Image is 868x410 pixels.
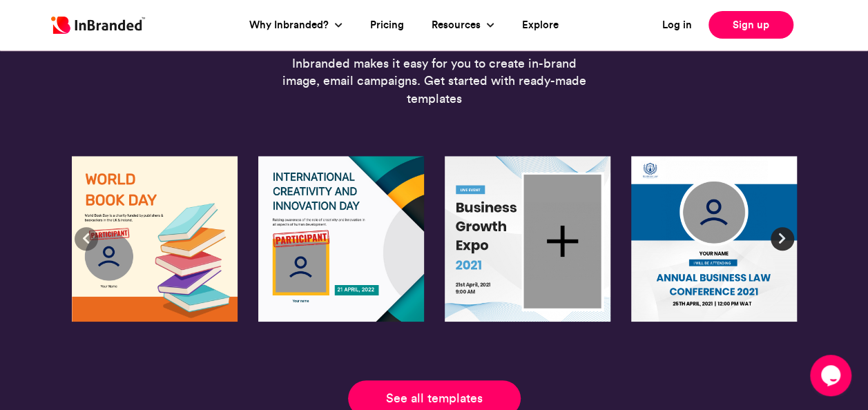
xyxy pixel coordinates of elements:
a: Resources [432,17,484,33]
p: Inbranded makes it easy for you to create in-brand image, email campaigns. Get started with ready... [282,55,586,108]
iframe: chat widget [810,355,854,396]
a: Sign up [708,11,793,39]
a: Pricing [370,17,404,33]
img: Inbranded [51,17,145,34]
a: Log in [662,17,692,33]
a: Explore [522,17,559,33]
a: Why Inbranded? [249,17,332,33]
